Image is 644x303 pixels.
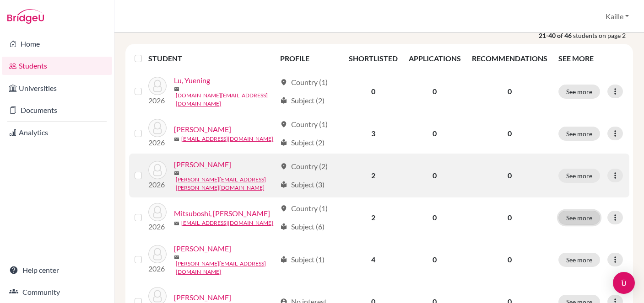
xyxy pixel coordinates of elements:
button: See more [558,169,600,183]
td: 4 [343,238,403,282]
button: See more [558,211,600,225]
img: Lu, Yuening [148,77,167,95]
a: Analytics [2,123,112,142]
a: Documents [2,101,112,119]
strong: 21-40 of 46 [539,31,573,40]
td: 2 [343,154,403,197]
div: Country (2) [280,161,328,172]
span: local_library [280,256,287,263]
button: See more [558,127,600,141]
span: local_library [280,223,287,230]
img: Bridge-U [7,9,44,24]
a: Lu, Yuening [174,75,210,86]
span: location_on [280,163,287,170]
span: local_library [280,97,287,104]
span: mail [174,170,179,176]
span: mail [174,86,179,92]
a: [PERSON_NAME] [174,124,231,135]
td: 2 [343,197,403,238]
p: 0 [472,254,547,265]
p: 0 [472,212,547,223]
img: Mitsuboshi, Hiroki [148,203,167,221]
a: [EMAIL_ADDRESS][DOMAIN_NAME] [181,135,273,143]
div: Subject (3) [280,179,325,190]
span: mail [174,137,179,142]
a: [PERSON_NAME] [174,292,231,303]
button: See more [558,253,600,267]
img: Matsuda, Mona [148,161,167,179]
a: [PERSON_NAME] [174,159,231,170]
th: PROFILE [275,48,343,69]
p: 2026 [148,263,167,274]
button: See more [558,85,600,99]
span: mail [174,255,179,260]
div: Open Intercom Messenger [613,272,635,294]
a: Home [2,35,112,53]
th: RECOMMENDATIONS [466,48,553,69]
div: Subject (2) [280,137,325,148]
div: Subject (1) [280,254,325,265]
th: SHORTLISTED [343,48,403,69]
div: Country (1) [280,77,328,88]
div: Subject (2) [280,95,325,106]
div: Country (1) [280,203,328,214]
th: STUDENT [148,48,274,69]
button: Kaille [601,8,633,25]
a: Community [2,283,112,301]
a: Help center [2,261,112,279]
td: 0 [343,69,403,113]
td: 0 [403,238,466,282]
div: Subject (6) [280,221,325,232]
span: location_on [280,121,287,128]
a: Universities [2,79,112,97]
span: local_library [280,139,287,146]
img: Masumi, Rika [148,119,167,137]
p: 0 [472,170,547,181]
div: Country (1) [280,119,328,130]
td: 0 [403,69,466,113]
p: 2026 [148,179,167,190]
span: mail [174,221,179,226]
p: 2026 [148,95,167,106]
span: local_library [280,181,287,188]
img: Mizrahi, Liam [148,245,167,263]
th: SEE MORE [553,48,629,69]
a: Mitsuboshi, [PERSON_NAME] [174,208,270,219]
td: 0 [403,113,466,154]
p: 2026 [148,221,167,232]
p: 2026 [148,137,167,148]
a: Students [2,57,112,75]
th: APPLICATIONS [403,48,466,69]
a: [PERSON_NAME][EMAIL_ADDRESS][PERSON_NAME][DOMAIN_NAME] [176,175,276,192]
td: 3 [343,113,403,154]
span: location_on [280,205,287,212]
span: location_on [280,79,287,86]
span: students on page 2 [573,31,633,40]
td: 0 [403,154,466,197]
p: 0 [472,128,547,139]
a: [PERSON_NAME][EMAIL_ADDRESS][DOMAIN_NAME] [176,260,276,276]
td: 0 [403,197,466,238]
p: 0 [472,86,547,97]
a: [EMAIL_ADDRESS][DOMAIN_NAME] [181,219,273,227]
a: [DOMAIN_NAME][EMAIL_ADDRESS][DOMAIN_NAME] [176,91,276,108]
a: [PERSON_NAME] [174,243,231,254]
